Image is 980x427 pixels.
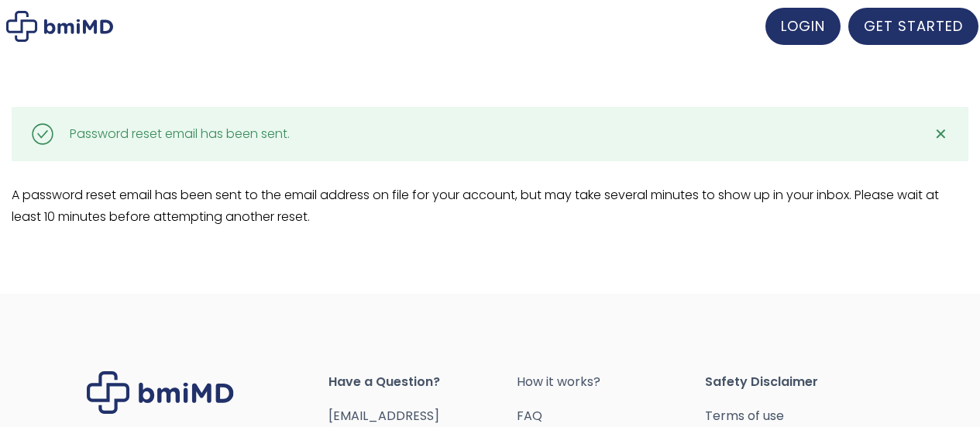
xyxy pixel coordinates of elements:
span: LOGIN [781,16,825,36]
img: Brand Logo [87,371,234,414]
a: How it works? [517,371,705,393]
a: GET STARTED [848,8,978,45]
p: A password reset email has been sent to the email address on file for your account, but may take ... [12,184,968,228]
a: ✕ [926,119,957,150]
span: GET STARTED [864,16,963,36]
img: My account [6,11,113,42]
a: Terms of use [705,405,893,427]
span: Have a Question? [328,371,517,393]
a: FAQ [517,405,705,427]
span: ✕ [934,123,947,145]
span: Safety Disclaimer [705,371,893,393]
a: LOGIN [765,8,841,45]
div: Password reset email has been sent. [70,123,290,145]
